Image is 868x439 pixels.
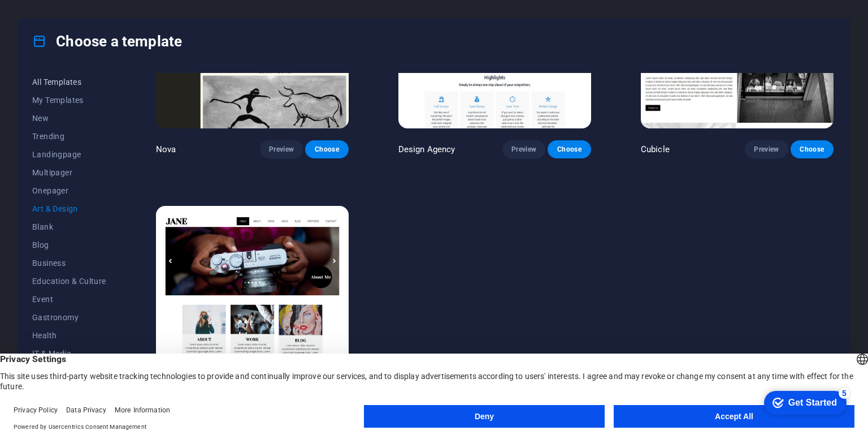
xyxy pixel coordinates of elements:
span: Business [32,259,106,268]
span: IT & Media [32,349,106,358]
button: Choose [548,140,591,158]
span: Gastronomy [32,313,106,322]
button: Art & Design [32,200,106,218]
button: Blank [32,218,106,236]
span: Landingpage [32,150,106,159]
button: Blog [32,236,106,254]
span: Choose [314,145,339,154]
span: Blank [32,222,106,231]
button: Preview [745,140,788,158]
button: Business [32,254,106,272]
button: Choose [305,140,348,158]
span: Onepager [32,186,106,195]
button: Multipager [32,163,106,182]
button: Event [32,290,106,308]
button: Onepager [32,182,106,200]
span: Preview [511,145,536,154]
span: New [32,114,106,123]
span: Choose [557,145,581,154]
div: Get Started [33,12,82,23]
span: Trending [32,132,106,141]
button: All Templates [32,73,106,91]
p: Nova [156,144,176,155]
span: Event [32,295,106,304]
button: My Templates [32,91,106,109]
img: Jane [156,206,349,384]
span: Blog [32,240,106,249]
h4: Choose a template [32,32,182,50]
button: Landingpage [32,145,106,163]
span: Preview [754,145,779,154]
p: Design Agency [398,144,455,155]
span: All Templates [32,78,106,87]
button: Education & Culture [32,272,106,290]
span: Multipager [32,168,106,177]
span: My Templates [32,96,106,105]
button: Preview [260,140,303,158]
span: Art & Design [32,204,106,213]
button: Trending [32,127,106,145]
span: Preview [269,145,294,154]
button: Gastronomy [32,308,106,326]
button: IT & Media [32,345,106,363]
button: New [32,109,106,127]
button: Health [32,326,106,345]
p: Cubicle [641,144,670,155]
span: Education & Culture [32,277,106,286]
button: Preview [502,140,545,158]
div: 5 [84,2,95,14]
div: Get Started 5 items remaining, 0% complete [9,6,92,29]
span: Choose [800,145,824,154]
button: Choose [791,140,834,158]
span: Health [32,331,106,340]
